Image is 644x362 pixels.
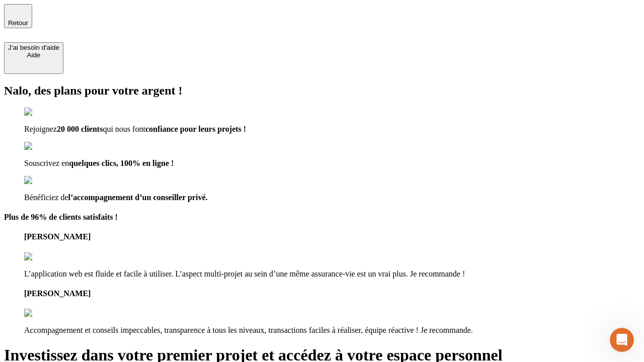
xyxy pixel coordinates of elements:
p: L’application web est fluide et facile à utiliser. L’aspect multi-projet au sein d’une même assur... [24,269,640,279]
p: Accompagnement et conseils impeccables, transparence à tous les niveaux, transactions faciles à r... [24,326,640,335]
img: checkmark [24,176,67,185]
img: checkmark [24,142,67,151]
div: J’ai besoin d'aide [8,44,59,51]
iframe: Intercom live chat [610,328,634,352]
span: l’accompagnement d’un conseiller privé. [68,193,208,202]
span: qui nous font [103,125,145,133]
h4: Plus de 96% de clients satisfaits ! [4,213,640,222]
span: quelques clics, 100% en ligne ! [69,159,174,167]
h2: Nalo, des plans pour votre argent ! [4,84,640,98]
img: checkmark [24,108,67,117]
button: J’ai besoin d'aideAide [4,42,63,74]
span: Rejoignez [24,125,57,133]
h4: [PERSON_NAME] [24,289,640,298]
span: Bénéficiez de [24,193,68,202]
span: 20 000 clients [57,125,103,133]
span: Retour [8,19,28,27]
span: Souscrivez en [24,159,69,167]
span: confiance pour leurs projets ! [145,125,246,133]
div: Aide [8,51,59,59]
img: reviews stars [24,252,74,261]
h4: [PERSON_NAME] [24,232,640,241]
button: Retour [4,4,32,28]
img: reviews stars [24,309,74,318]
